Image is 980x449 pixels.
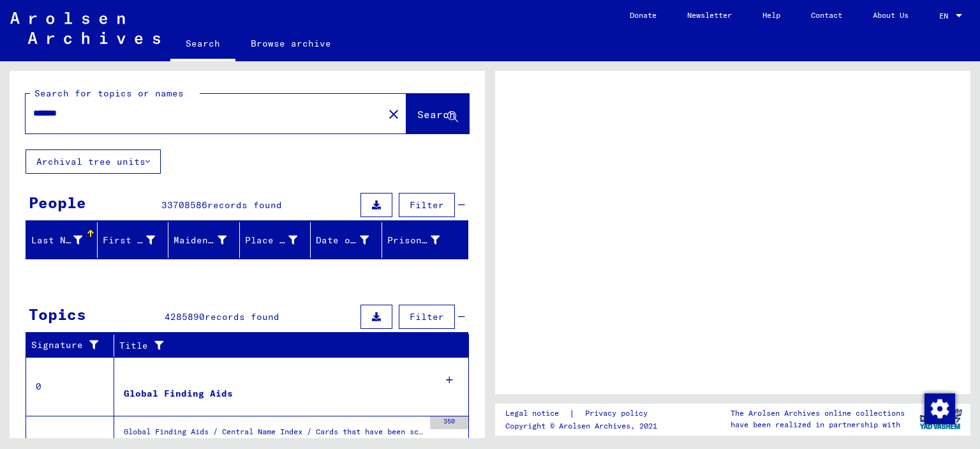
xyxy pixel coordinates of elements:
div: Title [119,335,456,356]
a: Legal notice [505,407,569,420]
img: Arolsen_neg.svg [10,12,160,44]
div: First Name [103,230,172,250]
div: Global Finding Aids / Central Name Index / Cards that have been scanned during first sequential m... [124,426,424,444]
button: Clear [381,101,406,126]
mat-header-cell: Date of Birth [311,222,382,258]
p: The Arolsen Archives online collections [731,407,905,419]
a: Privacy policy [575,407,663,420]
div: Topics [29,303,86,326]
div: Last Name [31,234,82,247]
span: 33708586 [161,199,207,211]
mat-icon: close [386,107,401,122]
div: Date of Birth [316,234,369,247]
span: Search [417,108,456,121]
span: EN [939,11,953,20]
span: records found [205,311,279,323]
div: Place of Birth [245,230,314,250]
img: yv_logo.png [917,403,965,435]
div: Prisoner # [387,234,440,247]
div: Place of Birth [245,234,298,247]
mat-header-cell: Prisoner # [382,222,468,258]
div: Maiden Name [174,234,226,247]
button: Filter [399,193,455,217]
div: Change consent [924,393,954,423]
button: Search [406,94,469,133]
span: records found [207,199,282,211]
mat-header-cell: Maiden Name [168,222,240,258]
a: Browse archive [235,28,346,59]
div: | [505,407,663,420]
div: Signature [31,339,104,352]
mat-header-cell: Last Name [26,222,98,258]
div: Maiden Name [174,230,242,250]
img: Change consent [924,393,955,424]
div: Prisoner # [387,230,456,250]
button: Archival tree units [26,149,161,174]
div: Date of Birth [316,230,385,250]
span: Filter [410,199,444,211]
div: Title [119,339,443,353]
a: Search [170,28,235,61]
td: 0 [26,357,114,416]
mat-header-cell: First Name [98,222,169,258]
p: have been realized in partnership with [731,419,905,430]
div: People [29,191,86,214]
div: First Name [103,234,156,247]
div: Global Finding Aids [124,387,233,400]
span: Filter [410,311,444,323]
div: Signature [31,335,117,356]
mat-header-cell: Place of Birth [240,222,311,258]
button: Filter [399,305,455,329]
p: Copyright © Arolsen Archives, 2021 [505,420,663,432]
div: 350 [430,416,468,429]
span: 4285890 [165,311,205,323]
div: Last Name [31,230,98,250]
mat-label: Search for topics or names [34,88,184,99]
